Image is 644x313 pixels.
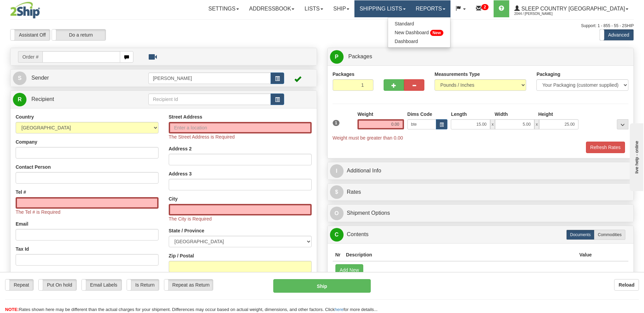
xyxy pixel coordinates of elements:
[169,252,194,259] label: Zip / Postal
[538,111,553,118] label: Height
[169,170,192,177] label: Address 3
[614,279,639,291] button: Reload
[13,92,133,106] a: R Recipient
[10,2,40,19] img: logo2044.jpg
[169,134,235,140] span: The Street Address is Required
[534,119,539,129] span: x
[16,113,34,120] label: Country
[514,11,565,17] span: 2044 / [PERSON_NAME]
[5,6,63,11] div: live help - online
[13,93,26,106] span: R
[619,282,634,288] b: Reload
[594,230,625,240] label: Commodities
[169,195,178,202] label: City
[395,39,418,44] span: Dashboard
[357,111,373,118] label: Weight
[169,227,204,234] label: State / Province
[435,71,480,78] label: Measurements Type
[411,0,450,17] a: Reports
[164,279,213,290] label: Repeat as Return
[244,0,300,17] a: Addressbook
[566,230,594,240] label: Documents
[16,209,60,215] span: The Tel # is Required
[148,72,271,84] input: Sender Id
[273,279,370,293] button: Ship
[388,28,450,37] a: New Dashboard New
[490,119,495,129] span: x
[169,216,212,222] span: The City is Required
[82,279,122,290] label: Email Labels
[328,0,354,17] a: Ship
[299,0,328,17] a: Lists
[471,0,494,17] a: 2
[127,279,159,290] label: Is Return
[13,71,26,85] span: S
[335,307,344,312] a: here
[16,271,41,277] label: Residential
[330,207,344,220] span: O
[10,23,634,29] div: Support: 1 - 855 - 55 - 2SHIP
[5,307,19,312] span: NOTE:
[330,50,631,64] a: P Packages
[5,279,33,290] label: Repeat
[330,206,631,220] a: OShipment Options
[343,249,576,261] th: Description
[509,0,633,17] a: Sleep Country [GEOGRAPHIC_DATA] 2044 / [PERSON_NAME]
[18,51,42,63] span: Order #
[330,185,631,199] a: $Rates
[330,228,631,242] a: CContents
[481,4,489,10] sup: 2
[388,19,450,28] a: Standard
[333,120,340,126] span: 1
[330,185,344,199] span: $
[16,246,29,252] label: Tax Id
[576,249,594,261] th: Value
[330,50,344,64] span: P
[330,164,631,178] a: IAdditional Info
[13,71,148,85] a: S Sender
[628,122,643,191] iframe: chat widget
[39,279,76,290] label: Put On hold
[11,29,50,40] label: Assistant Off
[407,111,432,118] label: Dims Code
[16,189,26,195] label: Tel #
[169,122,312,133] input: Enter a location
[330,228,344,242] span: C
[495,111,508,118] label: Width
[520,6,625,12] span: Sleep Country [GEOGRAPHIC_DATA]
[395,30,429,35] span: New Dashboard
[617,119,628,129] div: ...
[395,21,414,26] span: Standard
[31,96,54,102] span: Recipient
[169,145,192,152] label: Address 2
[169,113,202,120] label: Street Address
[333,71,355,78] label: Packages
[348,54,372,59] span: Packages
[16,139,37,145] label: Company
[388,37,450,46] a: Dashboard
[203,0,244,17] a: Settings
[52,29,106,40] label: Do a return
[354,0,410,17] a: Shipping lists
[333,135,403,141] span: Weight must be greater than 0.00
[586,142,625,153] button: Refresh Rates
[333,249,344,261] th: Nr
[16,164,51,170] label: Contact Person
[600,29,633,40] label: Advanced
[148,93,271,105] input: Recipient Id
[536,71,560,78] label: Packaging
[330,164,344,178] span: I
[335,264,364,276] button: Add New
[16,221,28,227] label: Email
[451,111,467,118] label: Length
[31,75,49,81] span: Sender
[430,30,443,36] span: New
